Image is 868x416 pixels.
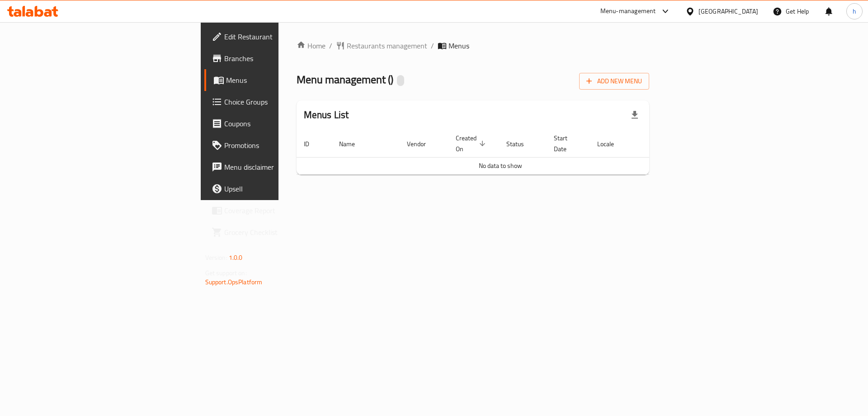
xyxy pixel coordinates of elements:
[506,139,536,149] span: Status
[224,118,339,129] span: Coupons
[304,139,321,149] span: ID
[224,96,339,107] span: Choice Groups
[204,200,346,221] a: Coverage Report
[224,227,339,238] span: Grocery Checklist
[297,40,650,51] nav: breadcrumb
[597,139,626,149] span: Locale
[224,140,339,151] span: Promotions
[304,108,349,122] h2: Menus List
[224,162,339,172] span: Menu disclaimer
[479,160,522,172] span: No data to show
[204,26,346,48] a: Edit Restaurant
[224,53,339,64] span: Branches
[347,40,427,51] span: Restaurants management
[339,139,367,149] span: Name
[297,69,393,90] span: Menu management ( )
[431,40,434,51] li: /
[226,75,339,86] span: Menus
[204,48,346,69] a: Branches
[204,221,346,243] a: Grocery Checklist
[586,76,642,87] span: Add New Menu
[853,6,856,16] span: h
[204,91,346,113] a: Choice Groups
[224,183,339,194] span: Upsell
[407,139,438,149] span: Vendor
[204,113,346,134] a: Coupons
[579,73,649,90] button: Add New Menu
[624,104,646,126] div: Export file
[637,130,704,158] th: Actions
[297,130,704,175] table: enhanced table
[224,31,339,42] span: Edit Restaurant
[204,69,346,91] a: Menus
[336,40,427,51] a: Restaurants management
[456,133,488,154] span: Created On
[205,252,227,263] span: Version:
[698,6,758,16] div: [GEOGRAPHIC_DATA]
[448,40,469,51] span: Menus
[224,205,339,216] span: Coverage Report
[205,276,263,288] a: Support.OpsPlatform
[229,252,243,263] span: 1.0.0
[554,133,579,154] span: Start Date
[204,178,346,200] a: Upsell
[600,6,656,17] div: Menu-management
[205,267,247,279] span: Get support on:
[204,156,346,178] a: Menu disclaimer
[204,134,346,156] a: Promotions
